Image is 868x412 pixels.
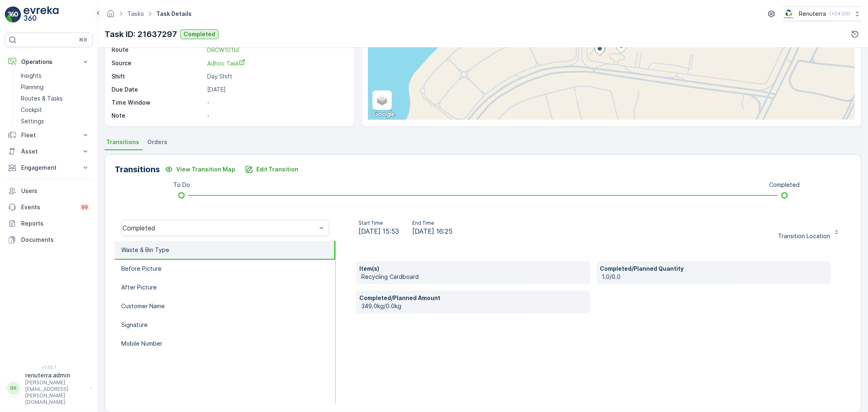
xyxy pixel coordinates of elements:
[17,104,93,116] a: Cockpit
[21,219,90,228] p: Reports
[106,138,139,146] span: Transitions
[21,83,44,91] p: Planning
[21,147,77,156] p: Asset
[7,382,20,395] div: RR
[5,127,93,143] button: Fleet
[373,91,391,109] a: Layers
[79,37,87,43] p: ⌘B
[5,215,93,232] a: Reports
[112,72,204,81] p: Shift
[207,46,346,54] a: DRCW101
[602,273,828,281] p: 1.0/0.0
[25,371,86,379] p: renuterra.admin
[359,220,399,226] p: Start Time
[799,10,826,18] p: Renuterra
[207,99,346,107] p: -
[256,165,298,173] p: Edit Transition
[160,163,240,176] button: View Transition Map
[81,204,88,210] p: 99
[769,181,800,189] p: Completed
[21,187,90,195] p: Users
[21,58,77,66] p: Operations
[829,11,850,17] p: ( +04:00 )
[370,109,397,120] a: Open this area in Google Maps (opens a new window)
[778,232,830,240] p: Transition Location
[17,93,93,104] a: Routes & Tasks
[184,30,215,38] p: Completed
[105,28,177,40] p: Task ID: 21637297
[180,29,219,39] button: Completed
[5,199,93,215] a: Events99
[115,163,160,175] p: Transitions
[21,94,63,103] p: Routes & Tasks
[370,109,397,120] img: Google
[21,106,42,114] p: Cockpit
[207,60,245,67] span: Adhoc Task
[155,10,193,18] span: Task Details
[5,160,93,176] button: Engagement
[121,283,157,291] p: After Picture
[361,302,587,310] p: 349.0kg/0.0kg
[121,340,162,348] p: Mobile Number
[21,117,44,125] p: Settings
[173,181,190,189] p: To Do
[5,7,21,23] img: logo
[207,46,240,53] span: DRCW101
[783,7,861,21] button: Renuterra(+04:00)
[24,7,59,23] img: logo_light-DOdMpM7g.png
[121,265,162,273] p: Before Picture
[207,72,346,81] p: Day Shift
[112,112,204,120] p: Note
[5,54,93,70] button: Operations
[240,163,303,176] button: Edit Transition
[207,112,346,120] p: -
[5,143,93,160] button: Asset
[106,12,115,19] a: Homepage
[5,183,93,199] a: Users
[412,220,453,226] p: End Time
[127,10,144,17] a: Tasks
[412,226,453,236] span: [DATE] 16:25
[112,85,204,94] p: Due Date
[21,164,77,172] p: Engagement
[17,116,93,127] a: Settings
[122,224,317,232] div: Completed
[361,273,587,281] p: Recycling Cardboard
[112,46,204,54] p: Route
[17,81,93,93] a: Planning
[600,265,828,273] p: Completed/Planned Quantity
[783,9,796,18] img: Screenshot_2024-07-26_at_13.33.01.png
[5,371,93,405] button: RRrenuterra.admin[PERSON_NAME][EMAIL_ADDRESS][PERSON_NAME][DOMAIN_NAME]
[17,70,93,81] a: Insights
[112,99,204,107] p: Time Window
[112,59,204,68] p: Source
[773,221,845,234] button: Transition Location
[359,294,587,302] p: Completed/Planned Amount
[21,72,42,80] p: Insights
[121,302,165,310] p: Customer Name
[207,59,346,68] a: Adhoc Task
[21,236,90,244] p: Documents
[121,246,169,254] p: Waste & Bin Type
[176,165,235,173] p: View Transition Map
[25,379,86,405] p: [PERSON_NAME][EMAIL_ADDRESS][PERSON_NAME][DOMAIN_NAME]
[207,85,346,94] p: [DATE]
[21,131,77,139] p: Fleet
[359,265,587,273] p: Item(s)
[5,232,93,248] a: Documents
[147,138,167,146] span: Orders
[359,226,399,236] span: [DATE] 15:53
[21,203,75,211] p: Events
[121,321,148,329] p: Signature
[5,365,93,370] span: v 1.50.1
